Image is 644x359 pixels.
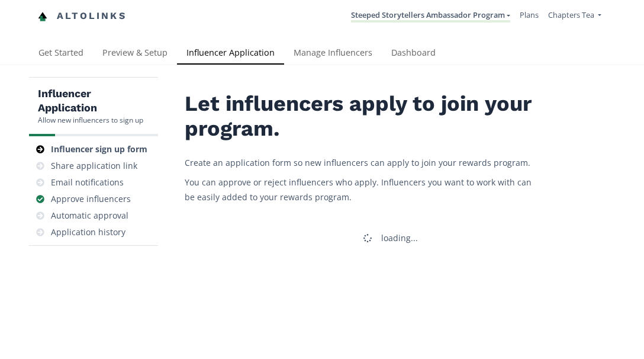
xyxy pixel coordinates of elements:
[185,92,540,141] h2: Let influencers apply to join your program.
[548,9,594,20] span: Chapters Tea
[381,232,418,244] div: loading...
[93,42,177,66] a: Preview & Setup
[548,9,601,23] a: Chapters Tea
[51,210,128,222] div: Automatic approval
[38,86,149,115] h5: Influencer Application
[382,42,445,66] a: Dashboard
[51,193,131,205] div: Approve influencers
[51,226,125,238] div: Application history
[38,115,149,125] div: Allow new influencers to sign up
[177,42,284,66] a: Influencer Application
[351,9,510,23] a: Steeped Storytellers Ambassador Program
[185,175,540,204] p: You can approve or reject influencers who apply. Influencers you want to work with can be easily ...
[38,7,127,26] a: Altolinks
[51,177,124,188] div: Email notifications
[51,160,137,172] div: Share application link
[29,42,93,66] a: Get Started
[51,143,147,155] div: Influencer sign up form
[284,42,382,66] a: Manage Influencers
[185,155,540,170] p: Create an application form so new influencers can apply to join your rewards program.
[520,9,539,20] a: Plans
[38,12,47,21] img: favicon-32x32.png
